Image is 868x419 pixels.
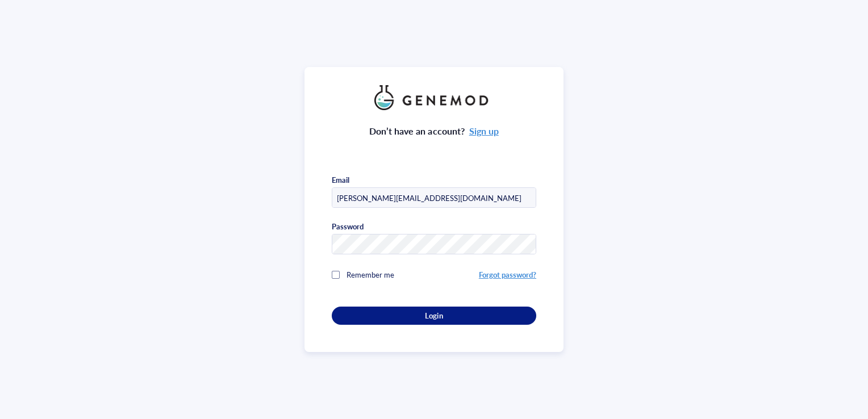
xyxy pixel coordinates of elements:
[332,221,364,232] div: Password
[332,175,349,185] div: Email
[374,85,494,110] img: genemod_logo_light-BcqUzbGq.png
[479,269,536,280] a: Forgot password?
[469,124,499,137] a: Sign up
[369,124,499,139] div: Don’t have an account?
[332,307,536,325] button: Login
[425,311,443,321] span: Login
[347,269,394,280] span: Remember me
